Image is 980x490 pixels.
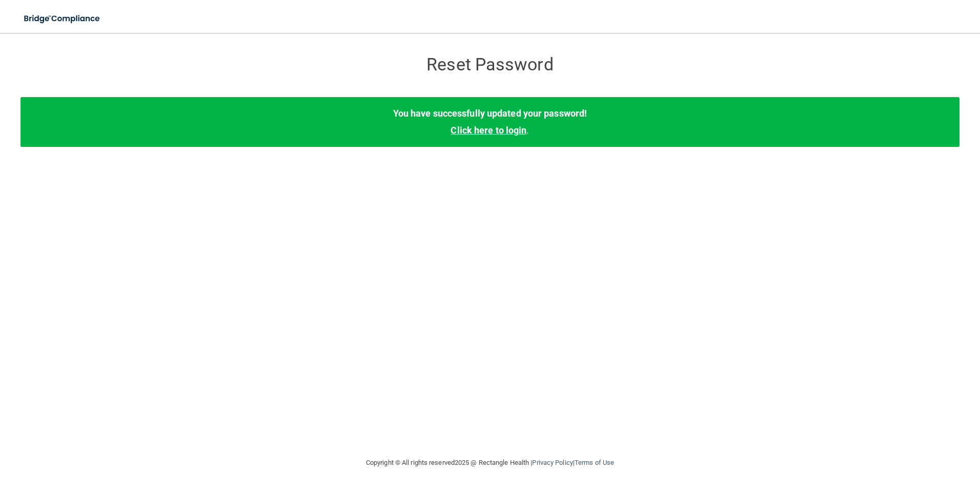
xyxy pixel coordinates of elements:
[393,108,587,119] b: You have successfully updated your password!
[303,55,677,74] h3: Reset Password
[532,459,573,466] a: Privacy Policy
[21,97,959,146] div: .
[15,8,110,29] img: bridge_compliance_login_screen.278c3ca4.svg
[303,446,677,479] div: Copyright © All rights reserved 2025 @ Rectangle Health | |
[575,459,614,466] a: Terms of Use
[451,125,526,136] a: Click here to login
